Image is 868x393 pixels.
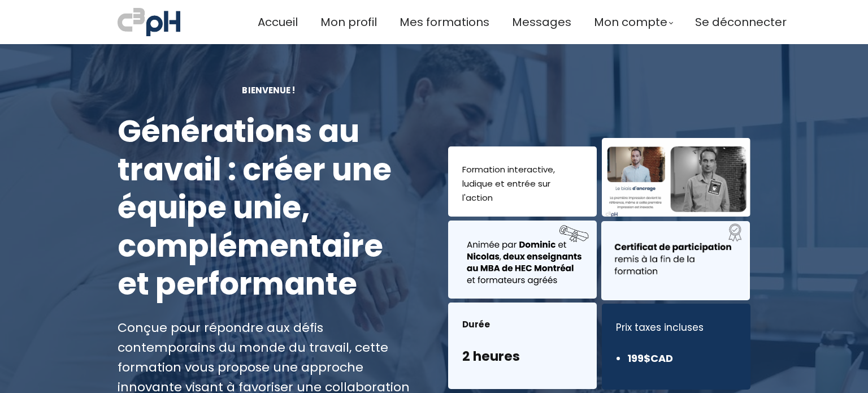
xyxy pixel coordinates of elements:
font: 199$CAD [627,351,673,365]
font: 2 heures [462,347,520,365]
font: Formation interactive, ludique et entrée sur l'action [462,163,555,204]
font: Générations au travail : créer une équipe unie, complémentaire et performante [118,110,392,305]
a: Messages [512,13,571,32]
a: Mon profil [320,13,377,32]
a: Mes formations [400,13,489,32]
a: Accueil [258,13,298,32]
font: Bienvenue ! [242,84,295,96]
a: Se déconnecter [695,13,787,32]
font: Durée [462,318,490,330]
span: Mon compte [594,13,667,32]
font: Prix ​​taxes incluses [616,321,704,334]
img: a70bc7685e0efc0bd0b04b3506828469.jpeg [118,6,180,38]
